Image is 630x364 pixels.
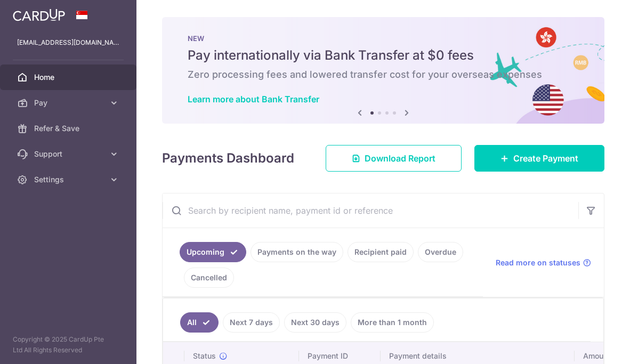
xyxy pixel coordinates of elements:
[34,98,104,108] span: Pay
[351,312,434,333] a: More than 1 month
[188,68,579,81] h6: Zero processing fees and lowered transfer cost for your overseas expenses
[17,37,119,48] p: [EMAIL_ADDRESS][DOMAIN_NAME]
[162,149,294,168] h4: Payments Dashboard
[34,123,104,134] span: Refer & Save
[496,257,591,268] a: Read more on statuses
[326,145,462,172] a: Download Report
[188,34,579,43] p: NEW
[34,149,104,159] span: Support
[180,242,246,262] a: Upcoming
[163,193,578,228] input: Search by recipient name, payment id or reference
[365,152,435,165] span: Download Report
[193,351,216,361] span: Status
[223,312,280,333] a: Next 7 days
[34,174,104,185] span: Settings
[184,268,234,288] a: Cancelled
[188,47,579,64] h5: Pay internationally via Bank Transfer at $0 fees
[188,94,319,104] a: Learn more about Bank Transfer
[418,242,463,262] a: Overdue
[348,242,414,262] a: Recipient paid
[251,242,343,262] a: Payments on the way
[513,152,578,165] span: Create Payment
[583,351,610,361] span: Amount
[474,145,604,172] a: Create Payment
[13,9,65,21] img: CardUp
[34,72,104,83] span: Home
[162,17,604,124] img: Bank transfer banner
[284,312,346,333] a: Next 30 days
[180,312,219,333] a: All
[496,257,580,268] span: Read more on statuses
